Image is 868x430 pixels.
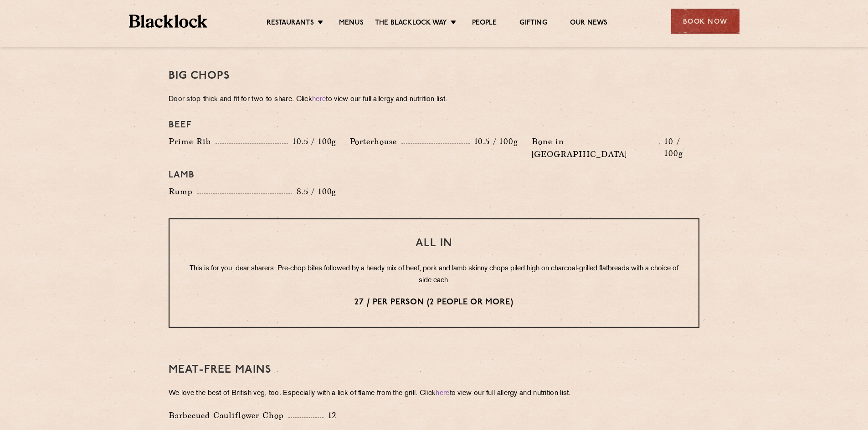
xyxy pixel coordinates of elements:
h4: Lamb [169,170,699,181]
p: 8.5 / 100g [292,186,336,197]
p: Bone in [GEOGRAPHIC_DATA] [532,135,659,161]
a: Gifting [519,19,547,29]
h3: Meat-Free mains [169,364,699,376]
h3: All In [188,238,680,249]
p: Rump [169,185,197,198]
p: 10 / 100g [660,136,699,159]
a: here [312,96,326,103]
p: Door-stop-thick and fit for two-to-share. Click to view our full allergy and nutrition list. [169,93,699,106]
a: Menus [339,19,364,29]
p: 10.5 / 100g [470,136,518,147]
a: Our News [570,19,608,29]
p: We love the best of British veg, too. Especially with a lick of flame from the grill. Click to vi... [169,387,699,400]
div: Book Now [671,9,740,34]
p: 10.5 / 100g [288,136,336,147]
img: BL_Textured_Logo-footer-cropped.svg [129,15,208,28]
a: here [436,390,449,397]
a: Restaurants [267,19,314,29]
p: This is for you, dear sharers. Pre-chop bites followed by a heady mix of beef, pork and lamb skin... [188,263,680,287]
p: Barbecued Cauliflower Chop [169,409,288,422]
h3: Big Chops [169,70,699,82]
p: Porterhouse [350,135,401,148]
a: The Blacklock Way [375,19,447,29]
p: Prime Rib [169,135,216,148]
h4: Beef [169,120,699,131]
p: 12 [324,410,337,421]
p: 27 / per person (2 people or more) [188,297,680,309]
a: People [472,19,497,29]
